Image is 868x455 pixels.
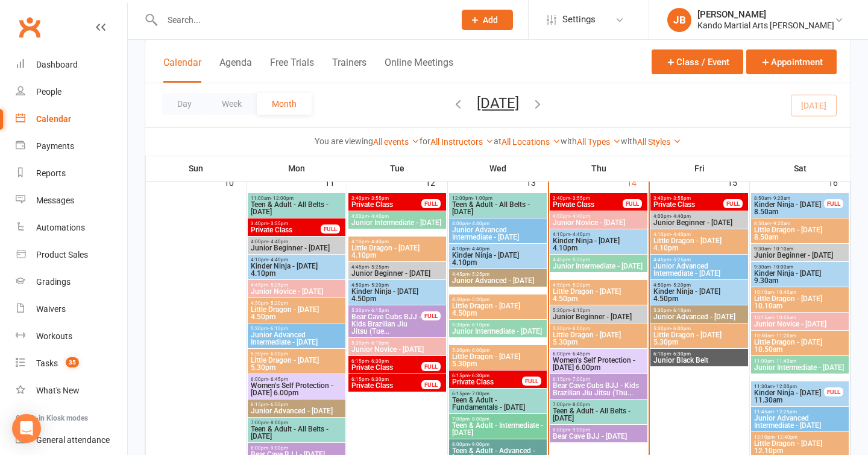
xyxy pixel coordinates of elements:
[552,407,645,422] span: Teen & Adult - All Belts - [DATE]
[653,232,746,237] span: 4:10pm
[369,239,389,244] span: - 4:40pm
[369,264,389,270] span: - 5:25pm
[753,295,846,310] span: Little Dragon - [DATE] 10.10am
[351,239,444,244] span: 4:10pm
[250,196,343,201] span: 11:00am
[671,308,691,313] span: - 6:10pm
[36,87,61,97] div: People
[451,201,544,215] span: Teen & Adult - All Belts - [DATE]
[268,445,288,451] span: - 9:00pm
[451,442,544,447] span: 8:00pm
[570,257,590,262] span: - 5:25pm
[66,357,79,367] span: 35
[753,358,846,364] span: 11:00am
[653,201,724,208] span: Private Class
[470,221,489,226] span: - 4:40pm
[351,377,422,382] span: 6:15pm
[552,331,645,346] span: Little Dragon - [DATE] 5.30pm
[753,270,846,284] span: Kinder Ninja - [DATE] 9.30am
[653,282,746,288] span: 4:50pm
[549,156,649,181] th: Thu
[16,377,127,404] a: What's New
[470,442,489,447] span: - 9:00pm
[430,137,494,147] a: All Instructors
[552,427,645,433] span: 8:00pm
[483,15,498,25] span: Add
[250,402,343,407] span: 6:15pm
[753,315,846,320] span: 10:15am
[477,95,519,112] button: [DATE]
[146,156,247,181] th: Sun
[268,377,288,382] span: - 6:45pm
[421,311,441,320] div: FULL
[163,57,201,83] button: Calendar
[420,136,430,146] strong: for
[421,362,441,371] div: FULL
[753,389,825,404] span: Kinder Ninja - [DATE] 11.30am
[824,199,843,208] div: FULL
[451,373,523,378] span: 6:15pm
[552,232,645,237] span: 4:10pm
[451,396,544,411] span: Teen & Adult - Fundamentals - [DATE]
[369,282,389,288] span: - 5:20pm
[351,288,444,302] span: Kinder Ninja - [DATE] 4.50pm
[421,380,441,389] div: FULL
[570,351,590,357] span: - 6:45pm
[373,137,420,147] a: All events
[451,328,544,335] span: Junior Intermediate - [DATE]
[351,308,422,313] span: 5:30pm
[271,196,294,201] span: - 12:00pm
[746,49,837,74] button: Appointment
[774,384,797,389] span: - 12:00pm
[250,226,321,234] span: Private Class
[268,282,288,288] span: - 5:25pm
[462,10,513,30] button: Add
[12,414,41,443] div: Open Intercom Messenger
[250,331,343,346] span: Junior Advanced Intermediate - [DATE]
[753,339,846,353] span: Little Dragon - [DATE] 10.50am
[451,226,544,241] span: Junior Advanced Intermediate - [DATE]
[332,57,366,83] button: Trainers
[451,416,544,422] span: 7:00pm
[470,272,489,277] span: - 5:25pm
[470,297,489,302] span: - 5:20pm
[351,270,444,277] span: Junior Beginner - [DATE]
[561,136,577,146] strong: with
[671,232,691,237] span: - 4:40pm
[351,358,422,364] span: 6:15pm
[451,322,544,328] span: 5:30pm
[270,57,314,83] button: Free Trials
[250,425,343,440] span: Teen & Adult - All Belts - [DATE]
[671,282,691,288] span: - 5:20pm
[771,246,793,252] span: - 10:10am
[14,12,45,42] a: Clubworx
[36,277,71,287] div: Gradings
[16,214,127,241] a: Automations
[321,224,340,234] div: FULL
[671,196,691,201] span: - 3:55pm
[753,409,846,415] span: 11:45am
[250,282,343,288] span: 4:45pm
[385,57,453,83] button: Online Meetings
[653,262,746,277] span: Junior Advanced Intermediate - [DATE]
[697,9,834,20] div: [PERSON_NAME]
[351,282,444,288] span: 4:50pm
[570,326,590,331] span: - 6:00pm
[470,416,489,422] span: - 8:00pm
[451,221,544,226] span: 4:00pm
[753,264,846,270] span: 9:30am
[552,382,645,396] span: Bear Cave Cubs BJJ - Kids Brazilian Jiu Jitsu (Thu...
[257,93,312,115] button: Month
[653,214,746,219] span: 4:00pm
[774,333,796,339] span: - 11:20am
[552,257,645,262] span: 4:45pm
[653,288,746,302] span: Kinder Ninja - [DATE] 4.50pm
[570,232,590,237] span: - 4:40pm
[667,8,691,32] div: JB
[16,269,127,296] a: Gradings
[570,196,590,201] span: - 3:55pm
[16,160,127,187] a: Reports
[771,196,790,201] span: - 9:20am
[570,214,590,219] span: - 4:40pm
[623,199,642,208] div: FULL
